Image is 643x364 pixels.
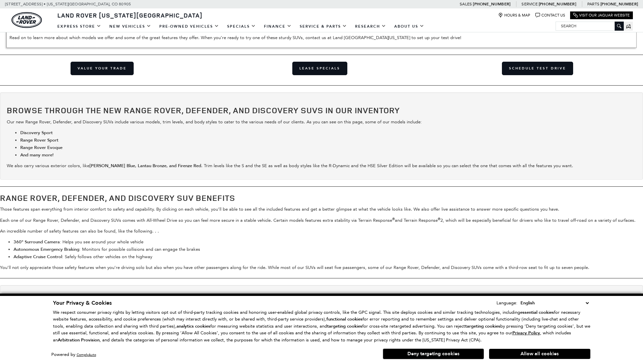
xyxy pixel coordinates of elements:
[53,11,207,19] a: Land Rover [US_STATE][GEOGRAPHIC_DATA]
[20,130,53,136] strong: Discovery Sport
[498,13,530,18] a: Hours & Map
[71,62,134,75] a: Value Your Trade
[223,21,260,32] a: Specials
[489,349,590,359] button: Allow all cookies
[460,2,472,6] span: Sales
[519,299,590,307] select: Language Select
[465,323,500,329] strong: targeting cookies
[14,246,643,253] li: : Monitors for possible collisions and can engage the brakes
[53,21,105,32] a: EXPRESS STORE
[11,12,42,28] img: Land Rover
[383,348,484,359] button: Deny targeting cookies
[502,62,573,75] a: Schedule Test Drive
[351,21,390,32] a: Research
[11,12,42,28] a: land-rover
[155,21,223,32] a: Pre-Owned Vehicles
[14,238,643,246] li: : Helps you see around your whole vehicle
[296,21,351,32] a: Service & Parts
[89,163,201,169] strong: [PERSON_NAME] Blue, Lantau Bronze, and Firenze Red
[7,162,636,170] p: We also carry various exterior colors, like . Trim levels like the S and the SE as well as body s...
[53,309,590,344] p: We respect consumer privacy rights by letting visitors opt out of third-party tracking cookies an...
[5,2,131,6] a: [STREET_ADDRESS] • [US_STATE][GEOGRAPHIC_DATA], CO 80905
[292,62,347,75] a: Lease Specials
[327,323,362,329] strong: targeting cookies
[51,353,96,357] div: Powered by
[326,316,363,322] strong: functional cookies
[53,21,428,32] nav: Main Navigation
[77,353,96,357] a: ComplyAuto
[473,1,510,7] a: [PHONE_NUMBER]
[14,253,643,261] li: : Safely follows other vehicles on the highway
[9,34,634,41] p: Read on to learn more about which models we offer and some of the great features they offer. When...
[58,337,100,343] strong: Arbitration Provision
[535,13,565,18] a: Contact Us
[20,152,54,158] strong: And many more!
[57,11,203,19] span: Land Rover [US_STATE][GEOGRAPHIC_DATA]
[177,323,210,329] strong: analytics cookies
[20,137,58,143] strong: Range Rover Sport
[392,217,395,221] sup: ®
[556,22,623,30] input: Search
[260,21,296,32] a: Finance
[497,301,517,305] div: Language:
[438,217,440,221] sup: ®
[539,1,576,7] a: [PHONE_NUMBER]
[512,330,540,336] u: Privacy Policy
[520,309,554,315] strong: essential cookies
[105,21,155,32] a: New Vehicles
[573,13,630,18] a: Visit Our Jaguar Website
[600,1,638,7] a: [PHONE_NUMBER]
[7,106,636,115] h2: Browse Through the New Range Rover, Defender, and Discovery SUVs in Our Inventory
[390,21,428,32] a: About Us
[521,2,537,6] span: Service
[7,118,636,126] p: Our new Range Rover, Defender, and Discovery SUVs include various models, trim levels, and body s...
[53,299,112,307] span: Your Privacy & Cookies
[14,254,62,260] strong: Adaptive Cruise Control
[14,246,79,252] strong: Autonomous Emergency Braking
[20,145,62,151] strong: Range Rover Evoque
[587,2,599,6] span: Parts
[14,239,60,245] strong: 360° Surround Camera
